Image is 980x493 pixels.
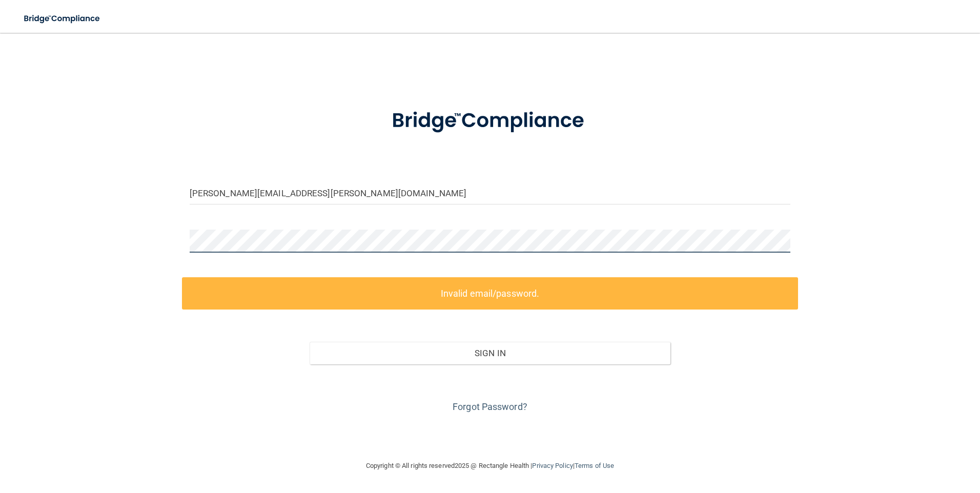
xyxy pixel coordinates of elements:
input: Email [190,181,791,204]
a: Terms of Use [575,462,614,469]
div: Copyright © All rights reserved 2025 @ Rectangle Health | | [303,449,677,482]
img: bridge_compliance_login_screen.278c3ca4.svg [371,94,609,148]
label: Invalid email/password. [182,277,799,310]
a: Forgot Password? [453,401,527,412]
a: Privacy Policy [532,462,573,469]
img: bridge_compliance_login_screen.278c3ca4.svg [15,8,110,29]
button: Sign In [310,342,670,364]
